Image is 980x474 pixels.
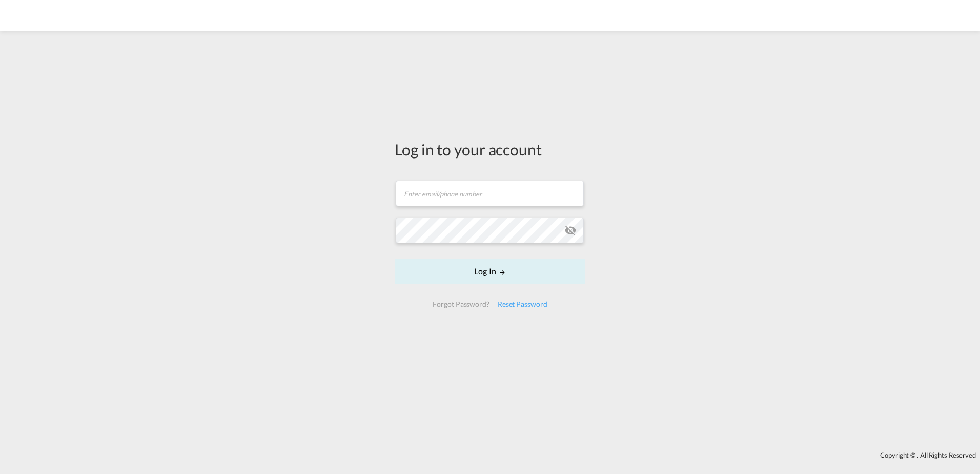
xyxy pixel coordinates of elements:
[428,295,493,313] div: Forgot Password?
[564,224,577,236] md-icon: icon-eye-off
[396,181,584,206] input: Enter email/phone number
[395,139,585,160] div: Log in to your account
[395,259,585,284] button: LOGIN
[494,295,552,313] div: Reset Password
